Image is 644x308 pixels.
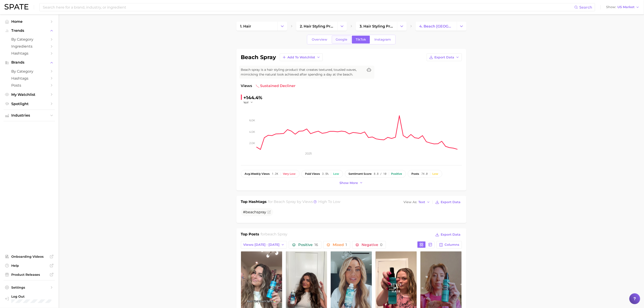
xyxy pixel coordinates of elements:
h2: for by Views [268,199,340,205]
span: 0 [380,243,383,247]
h1: beach spray [241,55,276,60]
span: Export Data [435,55,454,59]
span: weekly views [245,172,270,175]
a: TikTok [352,36,370,44]
div: Positive [391,172,402,175]
span: Search [579,5,592,9]
a: by Category [4,36,55,43]
span: beach spray [274,200,296,204]
span: by Category [11,37,47,41]
span: Hashtags [11,51,47,55]
a: Overview [308,36,331,44]
span: 3. hair styling products [360,24,393,28]
tspan: 6.0k [249,119,255,122]
span: Help [11,264,47,268]
span: Beach spray is a hair styling product that creates textured, tousled waves, mimicking the natural... [241,67,364,77]
button: sentiment score8.8 / 10Positive [345,170,406,178]
a: Posts [4,82,55,89]
span: Views: [DATE] - [DATE] [243,243,280,247]
span: Positive [298,243,318,247]
button: Export Data [434,199,462,205]
button: Export Data [427,53,462,61]
span: Trends [11,29,47,33]
button: Change Category [337,22,347,31]
span: 1 [346,243,347,247]
button: posts74.0Low [408,170,442,178]
span: Home [11,19,47,24]
a: Instagram [371,36,395,44]
span: Text [419,201,425,203]
a: 4. beach [GEOGRAPHIC_DATA] [416,22,457,31]
span: Show more [340,181,358,185]
span: Posts [11,83,47,87]
span: YoY [244,101,249,104]
a: Product Releases [4,271,55,278]
button: Brands [4,59,55,66]
span: Export Data [441,233,461,237]
button: Show more [339,180,364,186]
span: Brands [11,60,47,64]
a: 2. hair styling products [296,22,337,31]
span: beach [246,210,257,214]
span: Columns [445,243,459,247]
span: sentiment score [349,172,372,175]
button: Views: [DATE] - [DATE] [241,241,287,249]
span: Industries [11,113,47,117]
span: My Watchlist [11,92,47,97]
span: US Market [617,6,635,8]
button: Change Category [397,22,407,31]
div: Very low [283,172,296,175]
a: Log out. Currently logged in with e-mail michelle.ng@mavbeautybrands.com. [4,293,55,305]
span: Onboarding Videos [11,255,47,259]
tspan: 2.0k [249,141,255,145]
button: Add to Watchlist [280,53,323,61]
a: Help [4,262,55,269]
span: Log Out [11,294,69,299]
span: TikTok [356,38,366,41]
button: YoY [244,101,253,104]
span: Overview [312,38,327,41]
button: Industries [4,112,55,119]
span: Settings [11,285,47,290]
span: 74.0 [422,172,428,175]
span: Hashtags [11,76,47,80]
span: 3.5% [322,172,329,175]
span: beach spray [265,232,287,236]
span: spray [257,210,266,214]
span: Product Releases [11,273,47,277]
span: 2. hair styling products [300,24,333,28]
span: by Category [11,69,47,74]
a: 1. hair [236,22,277,31]
a: Spotlight [4,100,55,107]
a: Google [332,36,351,44]
span: Show [606,6,616,8]
a: Home [4,18,55,25]
h1: Top Hashtags [241,199,267,205]
tspan: 4.0k [249,130,255,133]
a: Hashtags [4,50,55,57]
span: 4. beach [GEOGRAPHIC_DATA] [419,24,453,28]
a: Settings [4,284,55,291]
button: ShowUS Market [605,4,641,10]
span: Negative [362,243,383,247]
img: sustained decliner [256,84,259,88]
span: Google [336,38,347,41]
button: View AsText [403,199,431,205]
button: Change Category [457,22,466,31]
span: View As [404,201,417,203]
span: 16 [314,243,318,247]
span: Add to Watchlist [288,55,315,59]
button: Columns [437,241,462,249]
h2: for [261,232,287,238]
tspan: 2025 [305,152,312,155]
div: Low [433,172,438,175]
span: Views [241,83,252,89]
span: Instagram [374,38,391,41]
h1: Top Posts [241,232,259,238]
span: Ingredients [11,44,47,48]
span: 8.8 / 10 [374,172,387,175]
span: 1. hair [240,24,251,28]
span: 1.2k [272,172,278,175]
span: Mixed [333,243,347,247]
img: SPATE [5,4,28,9]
